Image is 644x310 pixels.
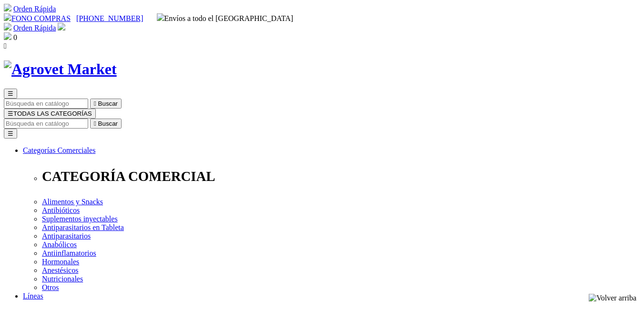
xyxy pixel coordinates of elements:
[13,5,56,13] a: Orden Rápida
[94,100,96,107] i: 
[42,215,118,223] a: Suplementos inyectables
[8,90,13,97] span: ☰
[4,14,71,22] a: FONO COMPRAS
[4,42,7,50] i: 
[23,146,95,154] a: Categorías Comerciales
[58,23,65,30] img: user.svg
[23,292,43,300] a: Líneas
[157,13,164,21] img: delivery-truck.svg
[58,24,65,32] a: Acceda a su cuenta de cliente
[42,249,96,257] a: Antiinflamatorios
[589,294,636,302] img: Volver arriba
[94,120,96,127] i: 
[157,14,294,22] span: Envíos a todo el [GEOGRAPHIC_DATA]
[76,14,143,22] a: [PHONE_NUMBER]
[8,110,13,117] span: ☰
[42,283,59,291] a: Otros
[42,169,640,184] p: CATEGORÍA COMERCIAL
[98,100,118,107] span: Buscar
[42,258,79,266] a: Hormonales
[42,223,124,231] a: Antiparasitarios en Tableta
[4,109,96,119] button: ☰TODAS LAS CATEGORÍAS
[90,119,122,129] button:  Buscar
[42,206,80,214] a: Antibióticos
[42,275,83,283] a: Nutricionales
[42,240,77,249] a: Anabólicos
[4,119,88,129] input: Buscar
[90,99,122,109] button:  Buscar
[4,89,17,99] button: ☰
[4,60,117,78] img: Agrovet Market
[42,198,103,206] a: Alimentos y Snacks
[4,129,17,139] button: ☰
[4,23,11,30] img: shopping-cart.svg
[13,24,56,32] a: Orden Rápida
[42,232,91,240] a: Antiparasitarios
[98,120,118,127] span: Buscar
[4,4,11,11] img: shopping-cart.svg
[4,13,11,21] img: phone.svg
[13,33,17,41] span: 0
[4,99,88,109] input: Buscar
[42,266,78,274] a: Anestésicos
[4,32,11,40] img: shopping-bag.svg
